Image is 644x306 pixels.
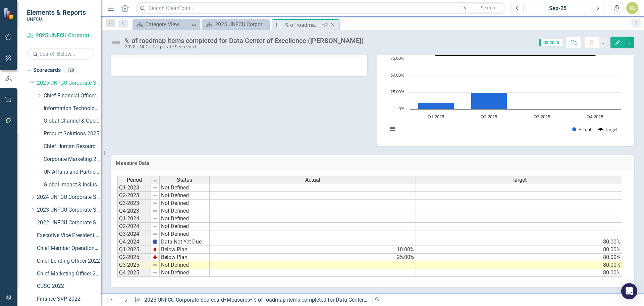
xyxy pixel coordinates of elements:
td: Not Defined [160,207,210,215]
a: Global Channel & Operations 2025 [44,117,101,125]
td: Q1-2023 [117,184,151,192]
a: Chief Member Operations Officer 2022 [37,245,101,252]
img: 8DAGhfEEPCf229AAAAAElFTkSuQmCC [153,178,158,183]
img: 8DAGhfEEPCf229AAAAAElFTkSuQmCC [152,270,158,275]
td: Q2-2024 [117,223,151,230]
td: 80.00% [416,261,622,269]
a: 2025 UNFCU Corporate Scorecard [27,32,94,40]
td: Below Plan [160,246,210,254]
button: Sep-25 [526,2,590,14]
div: 2025 UNFCU Corporate Balanced Scorecard [215,20,268,29]
td: Not Defined [160,200,210,207]
td: Not Defined [160,184,210,192]
div: 2025 UNFCU Corporate Scorecard [125,44,364,49]
td: Q3-2024 [117,230,151,238]
td: 10.00% [210,246,416,254]
path: Q3-2025, 80. Target. [541,54,543,57]
path: Q2-2025, 80. Target. [488,54,490,57]
input: Search Below... [27,48,94,60]
a: Corporate Marketing 2025 [44,156,101,163]
a: 2025 UNFCU Corporate Scorecard [144,297,224,303]
td: Not Defined [160,192,210,200]
td: 80.00% [416,269,622,277]
span: Actual [305,177,320,183]
td: Q4-2024 [117,238,151,246]
img: 8DAGhfEEPCf229AAAAAElFTkSuQmCC [152,224,158,229]
path: Q4-2025, 80. Target. [594,54,596,57]
td: 80.00% [416,254,622,261]
img: BgCOk07PiH71IgAAAABJRU5ErkJggg== [152,239,158,245]
div: % of roadmap items completed for Data Center of Excellence ([PERSON_NAME]) [125,37,364,44]
span: Period [127,177,142,183]
a: UN Affairs and Partnerships 2025 [44,168,101,176]
a: Scorecards [33,67,61,74]
a: 2022 UNFCU Corporate Scorecard [37,219,101,227]
button: View chart menu, Chart [388,124,397,134]
a: 2024 UNFCU Corporate Scorecard [37,193,101,201]
span: Q3-2025 [539,39,562,46]
input: Search ClearPoint... [136,2,506,14]
div: Open Intercom Messenger [621,283,637,299]
a: Chief Human Resources Officer 2025 [44,143,101,150]
img: 8DAGhfEEPCf229AAAAAElFTkSuQmCC [152,201,158,206]
div: % of roadmap items completed for Data Center of Excellence ([PERSON_NAME]) [285,21,321,29]
div: % of roadmap items completed for Data Center of Excellence ([PERSON_NAME]) [253,297,441,303]
small: UNFCU [27,16,86,22]
td: Q2-2023 [117,192,151,200]
td: Q1-2025 [117,246,151,254]
text: Q1-2025 [428,114,444,120]
img: 8DAGhfEEPCf229AAAAAElFTkSuQmCC [152,208,158,214]
path: Q1-2025, 80. Target. [435,54,437,57]
a: Chief Marketing Officer 2022 [37,270,101,278]
span: Status [177,177,192,183]
td: Not Defined [160,223,210,230]
a: Category View [134,20,190,29]
text: 25.00% [390,89,405,95]
div: 128 [64,68,77,73]
text: 50.00% [390,72,405,78]
a: Product Solutions 2025 [44,130,101,138]
img: TnMDeAgwAPMxUmUi88jYAAAAAElFTkSuQmCC [152,247,158,252]
a: 2025 UNFCU Corporate Balanced Scorecard [204,20,268,29]
h3: Measure Data [116,160,629,166]
td: Not Defined [160,261,210,269]
td: Q2-2025 [117,254,151,261]
td: Q4-2025 [117,269,151,277]
button: Show Target [598,126,618,132]
img: 8DAGhfEEPCf229AAAAAElFTkSuQmCC [152,193,158,198]
path: Q2-2025, 25. Actual. [471,93,507,110]
td: Q3-2023 [117,200,151,207]
a: Information Technology & Security 2025 [44,105,101,113]
img: Not Defined [111,37,121,48]
img: 8DAGhfEEPCf229AAAAAElFTkSuQmCC [152,262,158,268]
a: Finance SVP 2022 [37,295,101,303]
img: 8DAGhfEEPCf229AAAAAElFTkSuQmCC [152,231,158,237]
a: 2023 UNFCU Corporate Scorecard [37,206,101,214]
td: 80.00% [416,246,622,254]
td: Q4-2023 [117,207,151,215]
button: Show Actual [572,126,591,132]
img: TnMDeAgwAPMxUmUi88jYAAAAAElFTkSuQmCC [152,255,158,260]
div: » » [135,296,367,304]
span: Target [512,177,527,183]
a: Executive Vice President 2022 [37,232,101,239]
span: Search [481,5,495,10]
td: 80.00% [416,238,622,246]
div: Category View [145,20,190,29]
div: Sep-25 [528,4,588,12]
button: RC [626,2,638,14]
a: Chief Lending Officer 2022 [37,257,101,265]
svg: Interactive chart [384,39,625,139]
a: Chief Financial Officer 2025 [44,92,101,100]
td: Below Plan [160,254,210,261]
td: Q1-2024 [117,215,151,223]
a: Measures [227,297,250,303]
td: Not Defined [160,269,210,277]
td: Not Defined [160,230,210,238]
a: Global Impact & Inclusion 2025 [44,181,101,189]
text: 75.00% [390,55,405,61]
text: 0% [398,105,405,112]
img: 8DAGhfEEPCf229AAAAAElFTkSuQmCC [152,185,158,190]
img: 8DAGhfEEPCf229AAAAAElFTkSuQmCC [152,216,158,221]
